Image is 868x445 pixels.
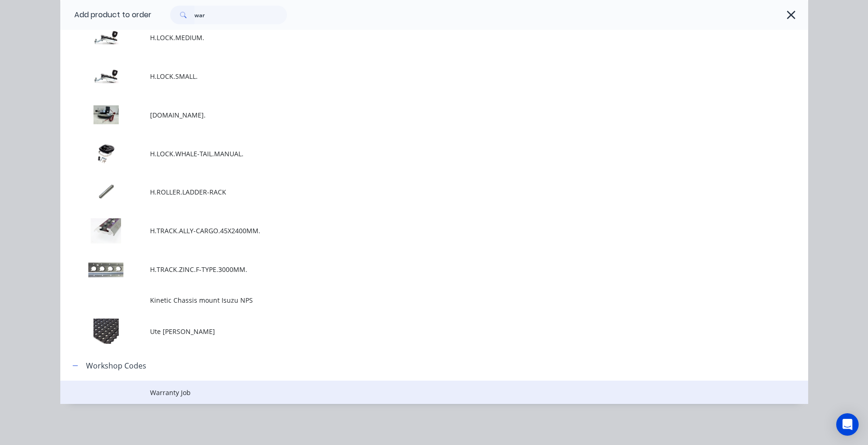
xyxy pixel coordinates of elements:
[150,388,676,397] span: Warranty Job
[194,6,287,24] input: Search...
[150,149,676,159] span: H.LOCK.WHALE-TAIL.MANUAL.
[150,187,676,197] span: H.ROLLER.LADDER-RACK
[836,413,859,436] div: Open Intercom Messenger
[150,110,676,120] span: [DOMAIN_NAME].
[150,327,676,336] span: Ute [PERSON_NAME]
[150,71,676,81] span: H.LOCK.SMALL.
[86,360,146,371] div: Workshop Codes
[150,226,676,236] span: H.TRACK.ALLY-CARGO.45X2400MM.
[150,33,676,42] span: H.LOCK.MEDIUM.
[150,264,676,274] span: H.TRACK.ZINC.F-TYPE.3000MM.
[150,295,676,305] span: Kinetic Chassis mount Isuzu NPS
